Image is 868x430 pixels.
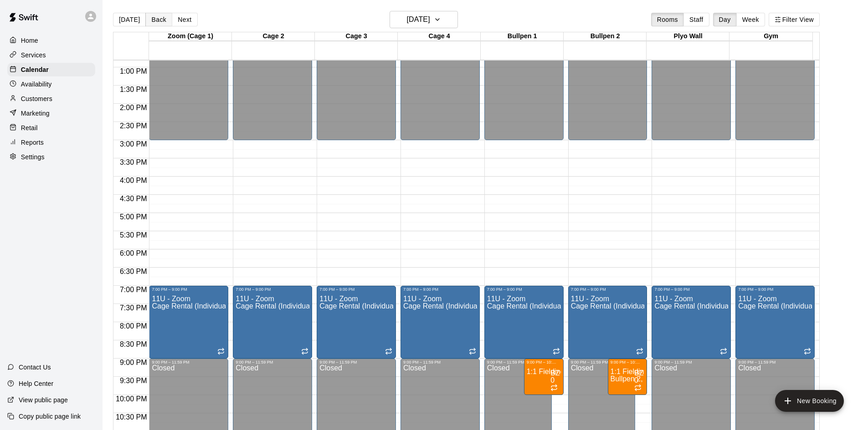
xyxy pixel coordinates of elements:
p: Contact Us [19,363,51,372]
div: Bullpen 1 [481,32,564,41]
span: Big Zoom [634,369,643,384]
span: Recurring event [636,349,643,356]
a: Reports [7,136,95,149]
a: Customers [7,92,95,106]
button: Day [713,13,737,26]
span: 1:00 PM [118,67,149,75]
button: [DATE] [113,13,146,26]
div: 7:00 PM – 9:00 PM [403,287,477,292]
a: Calendar [7,63,95,76]
div: 7:00 PM – 9:00 PM: 11U - Zoom [484,286,564,359]
span: Recurring event [217,349,225,356]
span: Cage Rental (Individual) [403,302,482,310]
a: Retail [7,121,95,135]
span: 9:00 PM [118,359,149,366]
p: Copy public page link [19,412,81,421]
p: Settings [21,152,45,162]
span: Cage Rental (Individual) [152,302,230,310]
div: 9:00 PM – 11:59 PM [738,360,812,364]
button: Back [145,13,172,26]
p: Retail [21,123,38,132]
div: 7:00 PM – 9:00 PM [738,287,812,292]
div: Plyo Wall [647,32,729,41]
div: 9:00 PM – 10:00 PM: 1:1 Fielding [524,359,564,395]
div: Gym [729,32,812,41]
span: 6:30 PM [118,268,149,275]
span: Recurring event [720,349,727,356]
h6: [DATE] [407,13,430,26]
span: 8:30 PM [118,340,149,348]
div: 9:00 PM – 11:59 PM [152,360,226,364]
div: 7:00 PM – 9:00 PM [487,287,561,292]
div: 7:00 PM – 9:00 PM [319,287,393,292]
span: Recurring event [301,349,308,356]
span: 0 [550,376,555,384]
span: 7:00 PM [118,286,149,293]
p: Home [21,36,38,45]
div: Cage 2 [232,32,315,41]
a: Marketing [7,106,95,120]
div: 9:00 PM – 11:59 PM [403,360,477,364]
div: 7:00 PM – 9:00 PM: 11U - Zoom [317,286,396,359]
span: Cage Rental (Individual) [319,302,398,310]
div: 9:00 PM – 11:59 PM [654,360,728,364]
div: Big Zoom [550,369,560,377]
div: 7:00 PM – 9:00 PM [571,287,645,292]
div: 9:00 PM – 11:59 PM [236,360,309,364]
div: 7:00 PM – 9:00 PM: 11U - Zoom [401,286,480,359]
a: Services [7,48,95,62]
p: Marketing [21,109,50,118]
button: Staff [683,13,709,26]
div: Zoom (Cage 1) [149,32,232,41]
div: 9:00 PM – 10:00 PM: 1:1 Fielding [608,359,647,395]
span: Recurring event [469,349,476,356]
div: 7:00 PM – 9:00 PM: 11U - Zoom [652,286,731,359]
span: 5:00 PM [118,213,149,221]
div: 9:00 PM – 11:59 PM [487,360,549,364]
button: Next [172,13,197,26]
span: 1:30 PM [118,86,149,93]
p: View public page [19,395,68,405]
span: Cage Rental (Individual) [738,302,817,310]
div: Cage 4 [398,32,481,41]
div: 7:00 PM – 9:00 PM: 11U - Zoom [735,286,815,359]
div: 7:00 PM – 9:00 PM: 11U - Zoom [233,286,312,359]
span: Recurring event [634,385,642,393]
p: Customers [21,94,52,103]
span: Cage Rental (Individual) [654,302,733,310]
div: 7:00 PM – 9:00 PM [152,287,226,292]
span: 10:00 PM [113,395,149,403]
span: 9:30 PM [118,377,149,384]
span: Recurring event [804,349,811,356]
div: 9:00 PM – 11:59 PM [571,360,633,364]
span: Recurring event [550,385,558,393]
p: Services [21,51,46,60]
div: 9:00 PM – 10:00 PM [527,360,561,364]
div: Big Zoom [634,369,643,377]
div: 7:00 PM – 9:00 PM [654,287,728,292]
a: Availability [7,77,95,91]
span: BZ [550,369,560,377]
span: 2:30 PM [118,122,149,130]
p: Reports [21,138,44,147]
span: BZ [634,369,643,377]
span: 7:30 PM [118,304,149,312]
span: 5:30 PM [118,231,149,239]
div: 7:00 PM – 9:00 PM: 11U - Zoom [149,286,228,359]
button: Filter View [769,13,820,26]
span: Recurring event [553,349,560,356]
p: Help Center [19,379,53,388]
span: Cage Rental (Individual) [487,302,565,310]
a: Settings [7,150,95,164]
a: Home [7,34,95,47]
button: add [775,390,844,412]
span: 3:00 PM [118,140,149,148]
div: 7:00 PM – 9:00 PM [236,287,309,292]
span: 8:00 PM [118,322,149,330]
